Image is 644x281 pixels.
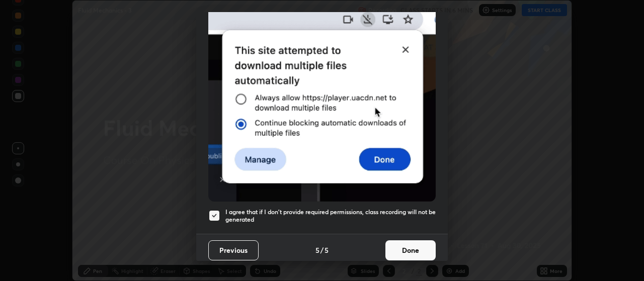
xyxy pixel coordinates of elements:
[315,245,319,255] h4: 5
[225,208,436,224] h5: I agree that if I don't provide required permissions, class recording will not be generated
[208,240,259,260] button: Previous
[385,240,436,260] button: Done
[325,245,329,255] h4: 5
[320,245,324,255] h4: /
